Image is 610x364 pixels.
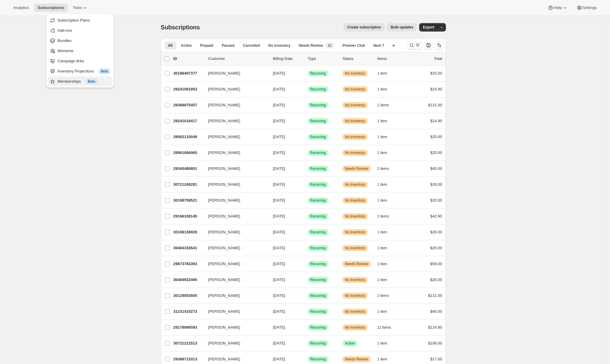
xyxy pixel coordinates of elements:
span: All [168,43,173,48]
span: [DATE] [273,293,285,298]
button: Bundles [48,36,112,45]
span: $40.00 [430,309,442,314]
span: [DATE] [273,150,285,155]
button: 1 item [377,69,394,78]
span: Bulk updates [391,25,413,30]
div: 29241081953[PERSON_NAME][DATE]SuccessRecurringWarningNo inventory1 item$24.90 [173,85,442,93]
span: [DATE] [273,182,285,187]
span: Needs Review [299,43,323,48]
div: 29561684065[PERSON_NAME][DATE]SuccessRecurringWarningNo inventory1 item$25.00 [173,149,442,157]
button: [PERSON_NAME] [205,180,265,189]
span: [DATE] [273,357,285,361]
span: Needs Review [345,262,368,266]
button: Memberships [48,76,112,86]
button: [PERSON_NAME] [205,116,265,126]
button: [PERSON_NAME] [205,164,265,173]
span: No inventory [345,119,365,123]
button: [PERSON_NAME] [205,212,265,221]
button: Moments [48,46,112,55]
span: $17.00 [430,357,442,361]
span: 1 item [377,119,387,123]
button: 2 items [377,164,396,173]
span: Needs Review [345,357,368,362]
span: Recurring [310,262,326,266]
span: [DATE] [273,214,285,218]
span: 1 item [377,230,387,235]
span: 1 item [377,182,387,187]
span: Recurring [310,119,326,123]
button: 2 items [377,101,396,109]
span: Recurring [310,198,326,203]
p: 29345480801 [173,166,203,172]
span: [DATE] [273,119,285,123]
span: [PERSON_NAME] [208,261,240,267]
button: [PERSON_NAME] [205,307,265,316]
div: Items [377,56,407,62]
span: 1 item [377,198,387,203]
div: 29178986593[PERSON_NAME][DATE]SuccessRecurringWarningNo inventory12 items$124.80 [173,323,442,332]
span: Moments [57,49,73,53]
span: [PERSON_NAME] [208,324,240,330]
button: 1 item [377,196,394,205]
span: 1 item [377,150,387,155]
button: 1 item [377,355,394,363]
span: [DATE] [273,277,285,282]
span: No inventory [345,325,365,330]
p: 29368975457 [173,102,203,108]
span: 1 item [377,357,387,362]
button: Inventory Projections [48,66,112,76]
span: 1 item [377,71,387,76]
span: Recurring [310,357,326,362]
p: Customer [208,56,268,62]
span: Subscription Plans [57,18,90,22]
button: [PERSON_NAME] [205,354,265,364]
button: Campaign links [48,56,112,66]
button: [PERSON_NAME] [205,227,265,237]
button: 1 item [377,339,394,348]
span: Help [554,5,562,10]
button: [PERSON_NAME] [205,259,265,269]
button: [PERSON_NAME] [205,275,265,285]
button: 2 items [377,212,396,220]
div: IDCustomerBilling DateTypeStatusItemsTotal [173,56,442,62]
span: Bundles [57,38,71,43]
span: Recurring [310,87,326,92]
span: Recurring [310,150,326,155]
span: Add-ons [57,28,72,33]
p: 31231410273 [173,309,203,315]
div: 30484922465[PERSON_NAME][DATE]SuccessRecurringWarningNo inventory1 item$26.00 [173,276,442,284]
span: $42.90 [430,214,442,218]
span: No inventory [345,71,365,76]
button: 1 item [377,307,394,316]
div: Type [308,56,338,62]
div: 29166338145[PERSON_NAME][DATE]SuccessRecurringWarningNo inventory2 items$42.90 [173,212,442,220]
span: No inventory [345,182,365,187]
span: 21 [328,43,332,48]
span: Export [423,25,434,30]
span: [PERSON_NAME] [208,340,240,346]
span: 1 item [377,87,387,92]
p: 30198497377 [173,70,203,76]
span: No inventory [345,293,365,298]
span: [DATE] [273,246,285,250]
span: No inventory [345,246,365,250]
span: [PERSON_NAME] [208,309,240,315]
button: [PERSON_NAME] [205,148,265,158]
button: 1 item [377,228,394,236]
span: Needs Review [345,166,368,171]
span: $106.00 [428,341,442,345]
button: 1 item [377,276,394,284]
div: 30484332641[PERSON_NAME][DATE]SuccessRecurringWarningNo inventory1 item$26.00 [173,244,442,252]
span: $26.00 [430,277,442,282]
p: 30484332641 [173,245,203,251]
p: 30198759521 [173,197,203,203]
span: No inventory [345,150,365,155]
span: [DATE] [273,198,285,203]
button: [PERSON_NAME] [205,243,265,253]
p: 29241016417 [173,118,203,124]
span: Recurring [310,246,326,250]
span: [PERSON_NAME] [208,102,240,108]
p: Total [434,56,442,62]
span: $45.00 [430,166,442,171]
span: Recurring [310,214,326,219]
